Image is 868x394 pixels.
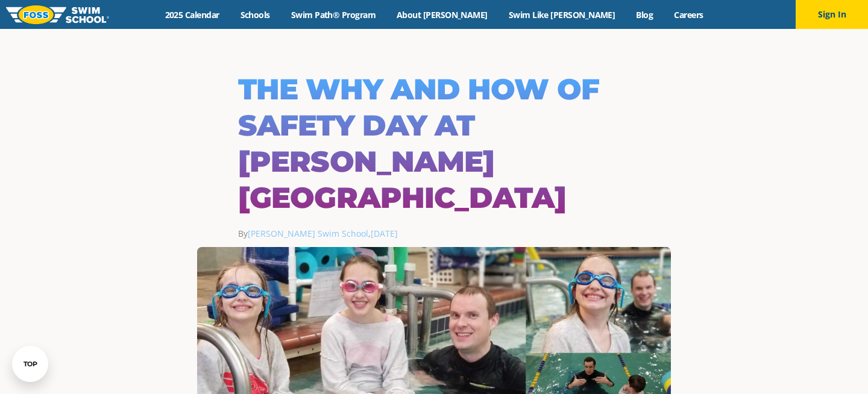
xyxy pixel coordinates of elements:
[664,9,714,20] a: Careers
[154,9,230,20] a: 2025 Calendar
[386,9,498,20] a: About [PERSON_NAME]
[368,228,398,239] span: ,
[6,5,109,24] img: FOSS Swim School Logo
[230,9,280,20] a: Schools
[498,9,626,20] a: Swim Like [PERSON_NAME]
[280,9,386,20] a: Swim Path® Program
[238,228,368,239] span: By
[371,228,398,239] a: [DATE]
[24,360,37,368] div: TOP
[626,9,664,20] a: Blog
[238,71,630,216] h1: The Why and How of Safety Day at [PERSON_NAME][GEOGRAPHIC_DATA]
[248,228,368,239] a: [PERSON_NAME] Swim School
